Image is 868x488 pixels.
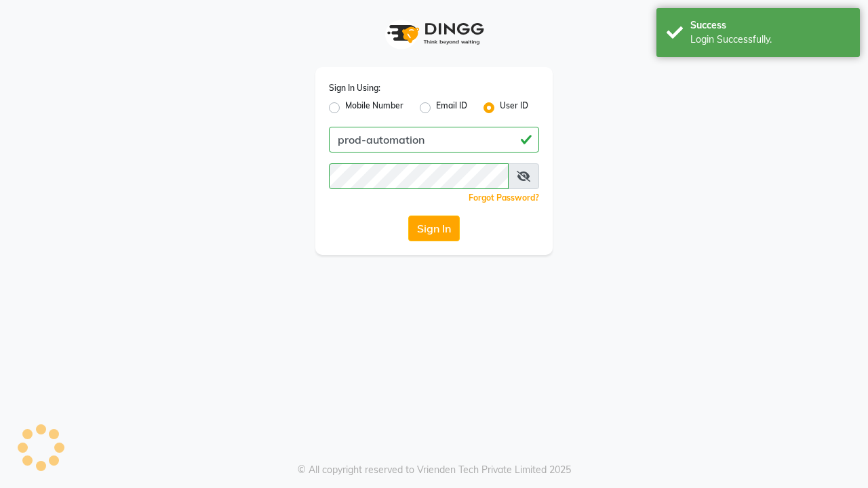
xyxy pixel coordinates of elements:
[500,100,528,116] label: User ID
[690,18,850,33] div: Success
[436,100,467,116] label: Email ID
[690,33,850,47] div: Login Successfully.
[469,192,539,203] a: Forgot Password?
[408,216,460,241] button: Sign In
[329,163,509,189] input: Username
[380,14,488,54] img: logo1.svg
[345,100,403,116] label: Mobile Number
[329,127,539,152] input: Username
[329,82,380,94] label: Sign In Using:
